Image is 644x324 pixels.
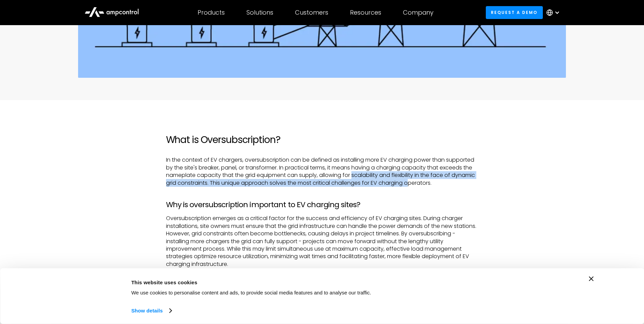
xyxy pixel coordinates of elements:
div: Resources [350,9,381,16]
a: Show details [131,306,171,316]
p: Oversubscription emerges as a critical factor for the success and efficiency of EV charging sites... [166,215,478,298]
div: Solutions [246,9,273,16]
h2: What is Oversubscription? [166,134,478,146]
div: This website uses cookies [131,278,464,286]
h3: Why is oversubscription important to EV charging sites? [166,200,478,209]
button: Okay [479,276,576,296]
div: Customers [295,9,328,16]
span: We use cookies to personalise content and ads, to provide social media features and to analyse ou... [131,290,371,295]
div: Company [403,9,434,16]
button: Close banner [589,276,594,281]
div: Products [198,9,225,16]
p: In the context of EV chargers, oversubscription can be defined as installing more EV charging pow... [166,156,478,187]
a: Request a demo [486,6,543,19]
